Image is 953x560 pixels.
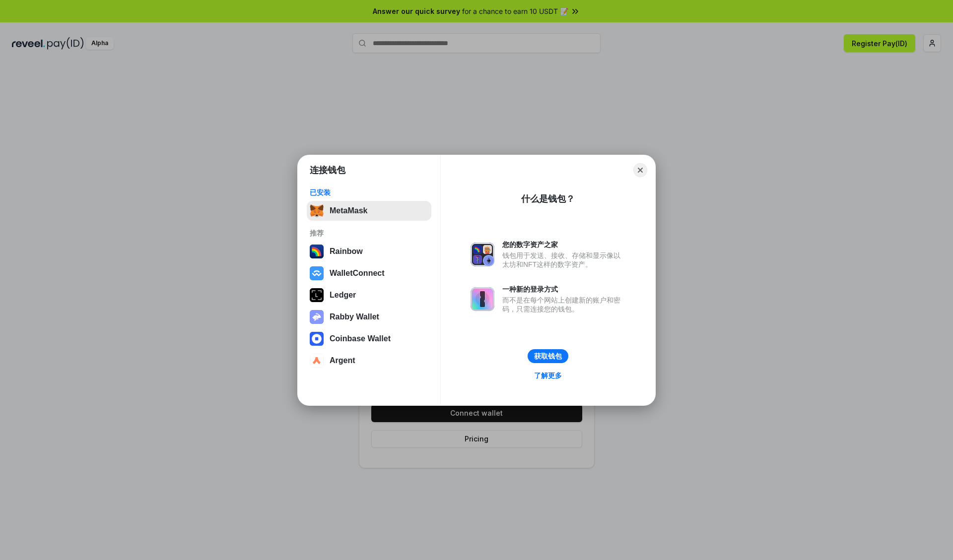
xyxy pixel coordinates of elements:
[330,206,367,215] div: MetaMask
[330,247,363,256] div: Rainbow
[307,285,431,305] button: Ledger
[307,351,431,371] button: Argent
[528,369,568,382] a: 了解更多
[330,356,355,365] div: Argent
[310,354,324,368] img: svg+xml,%3Csvg%20width%3D%2228%22%20height%3D%2228%22%20viewBox%3D%220%200%2028%2028%22%20fill%3D...
[330,312,379,321] div: Rabby Wallet
[307,201,431,221] button: MetaMask
[310,204,324,218] img: svg+xml,%3Csvg%20fill%3D%22none%22%20height%3D%2233%22%20viewBox%3D%220%200%2035%2033%22%20width%...
[310,164,345,176] h1: 连接钱包
[307,242,431,261] button: Rainbow
[502,285,625,294] div: 一种新的登录方式
[521,193,575,205] div: 什么是钱包？
[310,188,428,197] div: 已安装
[633,163,647,177] button: Close
[307,329,431,349] button: Coinbase Wallet
[310,310,324,324] img: svg+xml,%3Csvg%20xmlns%3D%22http%3A%2F%2Fwww.w3.org%2F2000%2Fsvg%22%20fill%3D%22none%22%20viewBox...
[330,291,356,300] div: Ledger
[534,371,562,380] div: 了解更多
[502,296,625,313] div: 而不是在每个网站上创建新的账户和密码，只需连接您的钱包。
[330,269,385,278] div: WalletConnect
[310,266,324,280] img: svg+xml,%3Csvg%20width%3D%2228%22%20height%3D%2228%22%20viewBox%3D%220%200%2028%2028%22%20fill%3D...
[310,229,428,238] div: 推荐
[307,307,431,327] button: Rabby Wallet
[310,288,324,302] img: svg+xml,%3Csvg%20xmlns%3D%22http%3A%2F%2Fwww.w3.org%2F2000%2Fsvg%22%20width%3D%2228%22%20height%3...
[528,349,568,363] button: 获取钱包
[310,332,324,346] img: svg+xml,%3Csvg%20width%3D%2228%22%20height%3D%2228%22%20viewBox%3D%220%200%2028%2028%22%20fill%3D...
[534,352,562,361] div: 获取钱包
[502,240,625,249] div: 您的数字资产之家
[307,263,431,283] button: WalletConnect
[471,243,494,266] img: svg+xml,%3Csvg%20xmlns%3D%22http%3A%2F%2Fwww.w3.org%2F2000%2Fsvg%22%20fill%3D%22none%22%20viewBox...
[330,334,391,343] div: Coinbase Wallet
[471,287,494,311] img: svg+xml,%3Csvg%20xmlns%3D%22http%3A%2F%2Fwww.w3.org%2F2000%2Fsvg%22%20fill%3D%22none%22%20viewBox...
[310,245,324,258] img: svg+xml,%3Csvg%20width%3D%22120%22%20height%3D%22120%22%20viewBox%3D%220%200%20120%20120%22%20fil...
[502,251,625,269] div: 钱包用于发送、接收、存储和显示像以太坊和NFT这样的数字资产。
